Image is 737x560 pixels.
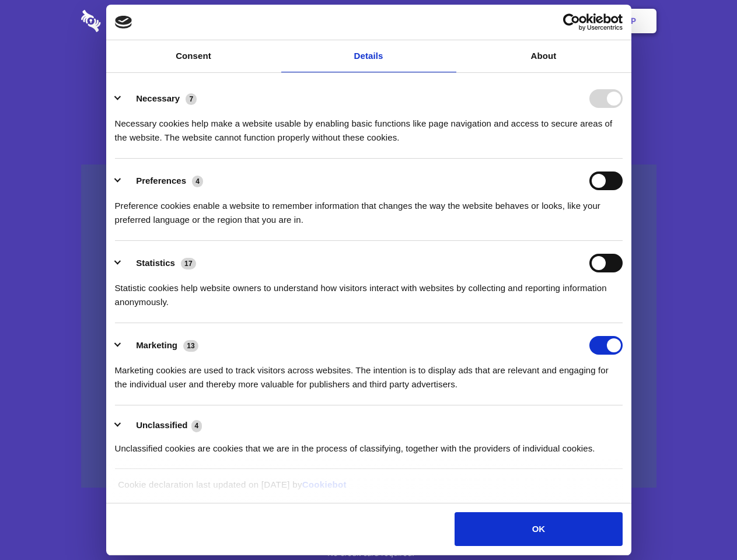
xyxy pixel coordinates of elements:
a: Wistia video thumbnail [81,164,656,488]
button: Unclassified (4) [115,418,209,433]
button: Necessary (7) [115,89,204,108]
div: Statistic cookies help website owners to understand how visitors interact with websites by collec... [115,272,623,309]
button: Preferences (4) [115,171,211,190]
a: Login [529,3,580,39]
h1: Eliminate Slack Data Loss. [81,52,656,94]
span: 4 [192,176,203,187]
a: Usercentrics Cookiebot - opens in a new window [521,13,623,31]
div: Marketing cookies are used to track visitors across websites. The intention is to display ads tha... [115,355,623,391]
label: Marketing [136,340,177,350]
img: logo [115,16,132,29]
span: 13 [183,340,198,352]
img: logo-wordmark-white-trans-d4663122ce5f474addd5e946df7df03e33cb6a1c49d2221995e7729f52c070b2.svg [81,10,181,32]
div: Cookie declaration last updated on [DATE] by [109,478,628,501]
div: Unclassified cookies are cookies that we are in the process of classifying, together with the pro... [115,433,623,456]
a: Consent [106,40,281,72]
a: Contact [473,3,527,39]
label: Necessary [136,93,180,103]
label: Preferences [136,176,186,185]
div: Preference cookies enable a website to remember information that changes the way the website beha... [115,190,623,227]
label: Statistics [136,258,175,268]
h4: Auto-redaction of sensitive data, encrypted data sharing and self-destructing private chats. Shar... [81,106,656,145]
a: Pricing [343,3,393,39]
span: 4 [191,420,202,432]
button: OK [455,512,622,546]
div: Necessary cookies help make a website usable by enabling basic functions like page navigation and... [115,108,623,145]
button: Statistics (17) [115,254,204,272]
span: 7 [186,93,197,105]
iframe: Drift Widget Chat Controller [679,502,723,546]
button: Marketing (13) [115,336,206,355]
a: Details [281,40,456,72]
span: 17 [181,258,196,269]
a: About [456,40,631,72]
a: Cookiebot [302,480,347,489]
